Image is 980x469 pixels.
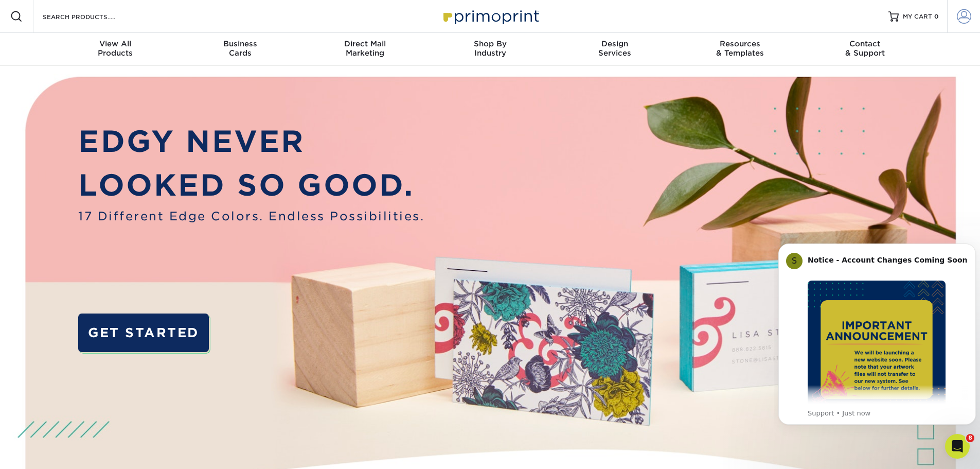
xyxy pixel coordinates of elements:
[553,33,678,66] a: DesignServices
[78,119,424,164] p: EDGY NEVER
[803,39,928,48] span: Contact
[78,207,424,225] span: 17 Different Edge Colors. Endless Possibilities.
[177,39,302,58] div: Cards
[53,39,178,48] span: View All
[678,39,803,58] div: & Templates
[427,39,553,48] span: Shop By
[78,314,208,352] a: GET STARTED
[678,33,803,66] a: Resources& Templates
[678,39,803,48] span: Resources
[177,39,302,48] span: Business
[439,5,542,27] img: Primoprint
[42,10,142,23] input: SEARCH PRODUCTS.....
[774,228,980,441] iframe: Intercom notifications message
[78,163,424,207] p: LOOKED SO GOOD.
[3,438,87,465] iframe: Google Customer Reviews
[803,39,928,58] div: & Support
[803,33,928,66] a: Contact& Support
[53,39,178,58] div: Products
[945,434,970,459] iframe: Intercom live chat
[177,33,302,66] a: BusinessCards
[934,13,939,20] span: 0
[903,12,932,21] span: MY CART
[553,39,678,48] span: Design
[302,39,427,58] div: Marketing
[966,434,974,442] span: 8
[427,33,553,66] a: Shop ByIndustry
[53,33,178,66] a: View AllProducts
[302,39,427,48] span: Direct Mail
[302,33,427,66] a: Direct MailMarketing
[553,39,678,58] div: Services
[427,39,553,58] div: Industry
